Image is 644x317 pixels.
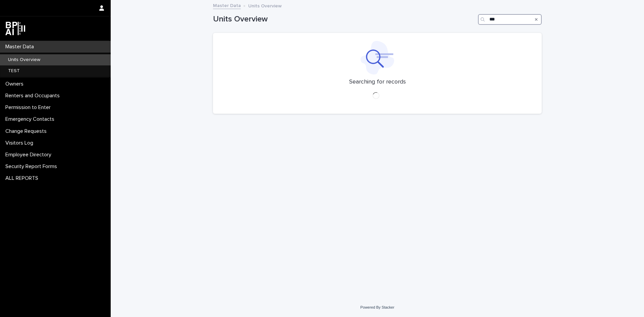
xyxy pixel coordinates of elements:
p: Emergency Contacts [3,116,60,122]
p: Visitors Log [3,140,39,146]
p: Master Data [3,44,39,50]
p: Security Report Forms [3,163,62,170]
p: Permission to Enter [3,104,56,111]
p: Employee Directory [3,152,57,158]
p: Change Requests [3,128,52,135]
p: Units Overview [248,2,282,9]
a: Master Data [213,1,241,9]
p: Renters and Occupants [3,93,65,99]
input: Search [478,14,542,25]
p: Searching for records [349,78,406,86]
a: Powered By Stacker [360,305,394,309]
p: Owners [3,81,29,87]
img: dwgmcNfxSF6WIOOXiGgu [5,22,25,35]
h1: Units Overview [213,14,475,24]
p: Units Overview [3,57,46,63]
p: TEST [3,68,25,74]
p: ALL REPORTS [3,175,44,181]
